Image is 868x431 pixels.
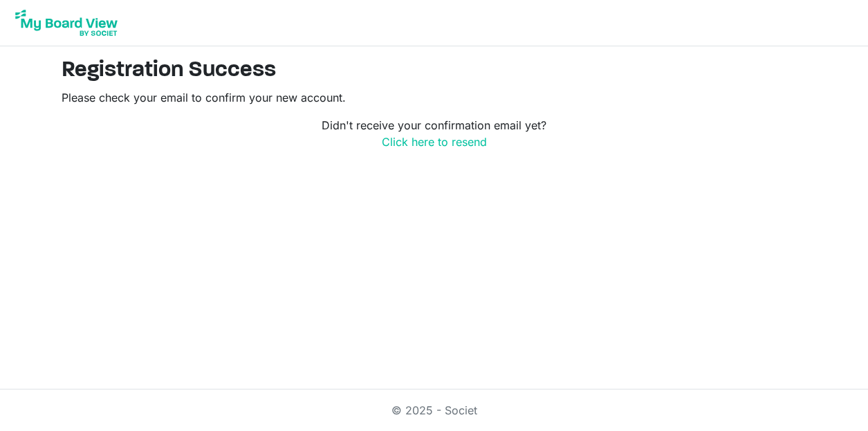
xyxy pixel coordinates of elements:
[62,57,807,84] h2: Registration Success
[11,6,122,40] img: My Board View Logo
[391,403,477,417] a: © 2025 - Societ
[62,117,807,150] p: Didn't receive your confirmation email yet?
[62,89,807,106] p: Please check your email to confirm your new account.
[382,135,487,149] a: Click here to resend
